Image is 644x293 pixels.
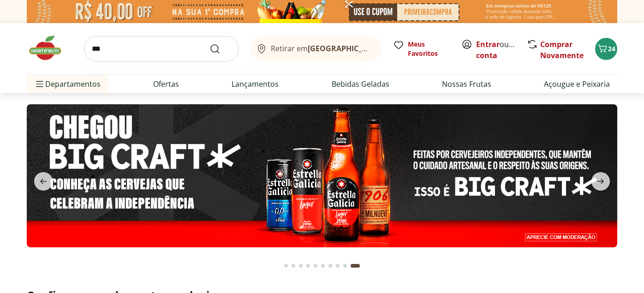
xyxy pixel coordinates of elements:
[334,255,341,277] button: Go to page 8 from fs-carousel
[27,172,60,191] button: previous
[595,38,617,60] button: Carrinho
[312,255,319,277] button: Go to page 5 from fs-carousel
[327,255,334,277] button: Go to page 7 from fs-carousel
[408,40,450,58] span: Meus Favoritos
[308,43,463,54] b: [GEOGRAPHIC_DATA]/[GEOGRAPHIC_DATA]
[319,255,327,277] button: Go to page 6 from fs-carousel
[608,44,615,53] span: 24
[341,255,349,277] button: Go to page 9 from fs-carousel
[290,255,297,277] button: Go to page 2 from fs-carousel
[476,39,500,49] a: Entrar
[153,78,179,90] a: Ofertas
[442,78,491,90] a: Nossas Frutas
[27,104,617,247] img: stella
[544,78,610,90] a: Açougue e Peixaria
[393,40,450,58] a: Meus Favoritos
[232,78,279,90] a: Lançamentos
[332,78,389,90] a: Bebidas Geladas
[476,39,517,61] span: ou
[304,255,312,277] button: Go to page 4 from fs-carousel
[297,255,304,277] button: Go to page 3 from fs-carousel
[271,44,373,53] span: Retirar em
[476,39,527,60] a: Criar conta
[282,255,290,277] button: Go to page 1 from fs-carousel
[34,73,101,95] span: Departamentos
[540,39,584,60] a: Comprar Novamente
[84,36,239,62] input: search
[584,172,617,191] button: next
[250,36,382,62] button: Retirar em[GEOGRAPHIC_DATA]/[GEOGRAPHIC_DATA]
[27,34,73,62] img: Hortifruti
[209,43,232,54] button: Submit Search
[349,255,362,277] button: Current page from fs-carousel
[34,73,45,95] button: Menu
